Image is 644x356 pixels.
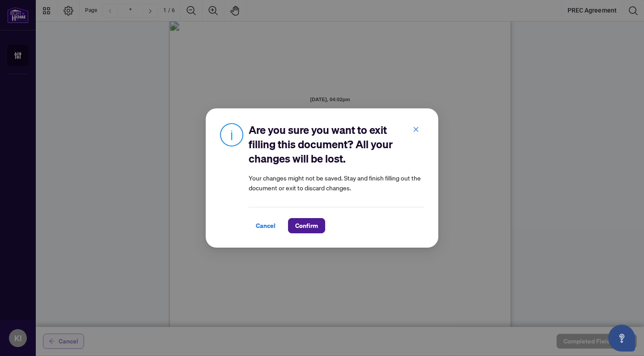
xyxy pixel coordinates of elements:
h2: Are you sure you want to exit filling this document? All your changes will be lost. [249,123,424,166]
button: Cancel [249,218,283,233]
article: Your changes might not be saved. Stay and finish filling out the document or exit to discard chan... [249,173,424,193]
span: Cancel [256,219,275,233]
img: Info Icon [220,123,243,146]
span: Confirm [295,219,318,233]
button: Confirm [288,218,325,233]
button: Open asap [608,325,635,352]
span: close [413,126,419,133]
